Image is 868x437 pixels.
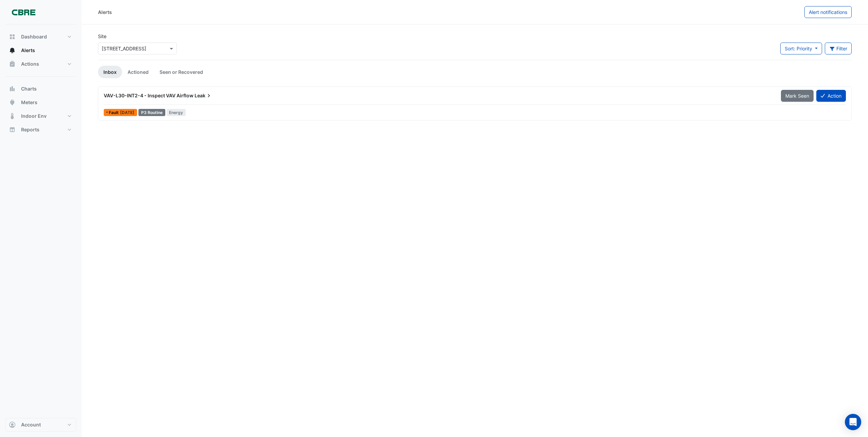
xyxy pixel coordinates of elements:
[8,5,39,19] img: Company Logo
[98,33,106,40] label: Site
[98,66,122,78] a: Inbox
[5,57,76,71] button: Actions
[804,6,852,18] button: Alert notifications
[9,99,16,106] app-icon: Meters
[120,110,134,115] span: Tue 07-Oct-2025 14:37 AEDT
[154,66,208,78] a: Seen or Recovered
[98,9,112,16] div: Alerts
[21,47,35,54] span: Alerts
[9,61,16,67] app-icon: Actions
[167,109,186,116] span: Energy
[109,111,120,115] span: Fault
[845,414,861,430] div: Open Intercom Messenger
[785,46,812,51] span: Sort: Priority
[21,85,37,92] span: Charts
[780,43,822,54] button: Sort: Priority
[21,421,41,428] span: Account
[195,92,212,99] span: Leak
[5,82,76,96] button: Charts
[5,96,76,109] button: Meters
[785,93,809,99] span: Mark Seen
[21,126,39,133] span: Reports
[21,33,47,40] span: Dashboard
[5,44,76,57] button: Alerts
[21,113,47,119] span: Indoor Env
[781,90,814,102] button: Mark Seen
[5,109,76,123] button: Indoor Env
[5,30,76,44] button: Dashboard
[9,47,16,54] app-icon: Alerts
[104,93,194,98] span: VAV-L30-INT2-4 - Inspect VAV Airflow
[122,66,154,78] a: Actioned
[5,123,76,136] button: Reports
[21,99,37,106] span: Meters
[21,61,39,67] span: Actions
[816,90,846,102] button: Action
[9,113,16,119] app-icon: Indoor Env
[809,9,847,15] span: Alert notifications
[9,126,16,133] app-icon: Reports
[9,33,16,40] app-icon: Dashboard
[138,109,165,116] div: P3 Routine
[5,418,76,432] button: Account
[9,85,16,92] app-icon: Charts
[825,43,852,54] button: Filter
